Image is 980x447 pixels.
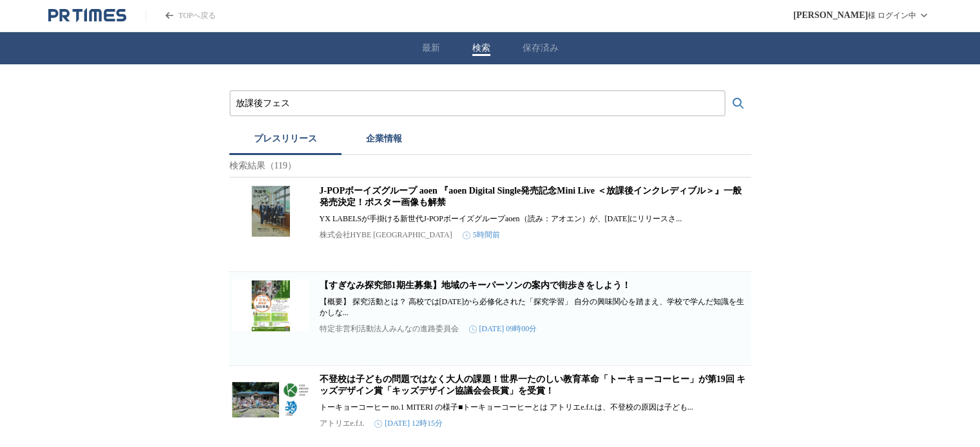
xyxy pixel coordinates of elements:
[229,127,341,155] button: プレスリリース
[793,10,868,21] span: [PERSON_NAME]
[320,402,749,413] p: トーキョーコーヒー no.1 MITERI の様子■トーキョーコーヒーとは アトリエe.f.t.は、不登校の原因は子ども...
[320,214,749,224] p: YX LABELSが手掛ける新世代J-POPボーイズグループaoen（読み：アオエン）が、[DATE]にリリースさ...
[341,127,427,155] button: 企業情報
[232,185,309,237] img: J-POPボーイズグループ aoen 『aoen Digital Single発売記念Mini Live ＜放課後インクレディブル＞』一般発売決定！ポスター画像も解禁
[463,230,500,241] time: 5時間前
[232,280,309,331] img: 【すぎなみ探究部1期生募集】地域のキーパーソンの案内で街歩きをしよう！
[523,42,559,54] button: 保存済み
[232,374,309,425] img: 不登校は子どもの問題ではなく大人の課題！世界一たのしい教育革命「トーキョーコーヒー」が第19回 キッズデザイン賞「キッズデザイン協議会会長賞」を受賞！
[320,296,749,318] p: 【概要】 探究活動とは？ 高校では[DATE]から必修化された「探究学習」 自分の興味関心を踏まえ、学校で学んだ知識を生かしな...
[320,324,459,334] p: ​特定非営利活動法人みんなの進路委員会
[320,230,452,241] p: 株式会社HYBE [GEOGRAPHIC_DATA]
[48,8,126,23] a: PR TIMESのトップページはこちら
[422,42,440,54] button: 最新
[320,374,746,396] a: 不登校は子どもの問題ではなく大人の課題！世界一たのしい教育革命「トーキョーコーヒー」が第19回 キッズデザイン賞「キッズデザイン協議会会長賞」を受賞！
[236,96,719,111] input: プレスリリースおよび企業を検索する
[320,418,365,429] p: アトリエe.f.t.
[472,42,490,54] button: 検索
[146,10,216,21] a: PR TIMESのトップページはこちら
[374,418,443,429] time: [DATE] 12時15分
[229,155,751,178] p: 検索結果（119）
[320,186,742,207] a: J-POPボーイズグループ aoen 『aoen Digital Single発売記念Mini Live ＜放課後インクレディブル＞』一般発売決定！ポスター画像も解禁
[725,91,751,116] button: 検索する
[320,280,631,290] a: 【すぎなみ探究部1期生募集】地域のキーパーソンの案内で街歩きをしよう！
[469,324,537,334] time: [DATE] 09時00分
